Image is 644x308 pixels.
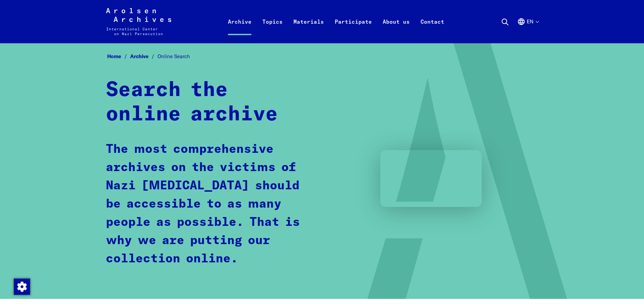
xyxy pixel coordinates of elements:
[106,51,539,62] nav: Breadcrumb
[222,8,450,35] nav: Primary
[14,278,30,294] div: Change consent
[14,279,30,295] img: Change consent
[257,16,288,43] a: Topics
[107,53,130,60] a: Home
[158,53,190,60] span: Online Search
[130,53,158,60] a: Archive
[106,80,278,125] strong: Search the online archive
[377,16,415,43] a: About us
[106,140,310,268] p: The most comprehensive archives on the victims of Nazi [MEDICAL_DATA] should be accessible to as ...
[288,16,329,43] a: Materials
[329,16,377,43] a: Participate
[517,18,539,42] button: English, language selection
[222,16,257,43] a: Archive
[415,16,450,43] a: Contact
